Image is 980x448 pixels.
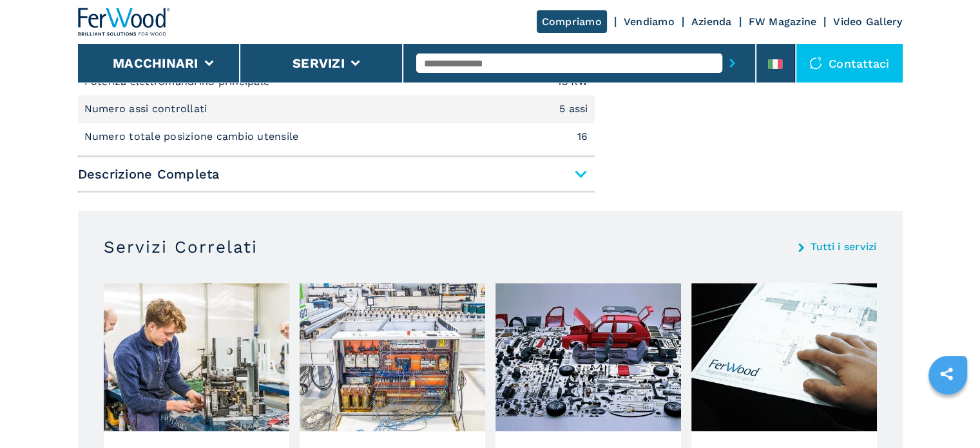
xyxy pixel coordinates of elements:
[930,358,963,390] a: sharethis
[809,57,822,70] img: Contattaci
[722,48,742,78] button: submit-button
[104,237,258,257] h3: Servizi Correlati
[749,15,817,28] a: FW Magazine
[104,283,289,431] img: image
[84,130,302,144] p: Numero totale posizione cambio utensile
[537,10,607,33] a: Compriamo
[691,283,877,431] img: image
[691,15,732,28] a: Azienda
[300,283,485,431] img: image
[557,77,588,87] em: 13 KW
[78,8,171,36] img: Ferwood
[78,162,595,186] span: Descrizione Completa
[495,283,681,431] img: image
[577,131,588,142] em: 16
[925,390,970,438] iframe: Chat
[796,44,903,83] div: Contattaci
[113,55,198,71] button: Macchinari
[811,242,877,252] a: Tutti i servizi
[559,104,588,114] em: 5 assi
[624,15,675,28] a: Vendiamo
[84,102,211,116] p: Numero assi controllati
[833,15,902,28] a: Video Gallery
[293,55,345,71] button: Servizi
